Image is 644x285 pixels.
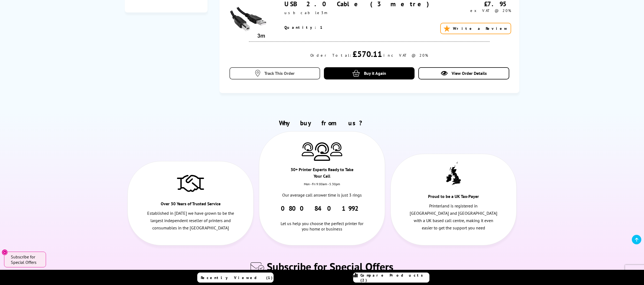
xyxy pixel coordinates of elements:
img: UK tax payer [446,162,461,187]
p: Printerland is registered in [GEOGRAPHIC_DATA] and [GEOGRAPHIC_DATA] with a UK based call centre,... [409,202,497,232]
a: Compare Products (2) [353,273,429,283]
span: Buy it Again [364,71,386,76]
a: Write a Review [440,23,511,34]
div: Let us help you choose the perfect printer for you home or business [278,213,366,232]
span: Subscribe for Special Offers [267,260,393,274]
img: Printer Experts [314,142,330,161]
a: Buy it Again [324,67,415,79]
div: Mon - Fri 9:00am - 5.30pm [259,182,385,191]
img: Trusted Service [177,172,204,194]
div: 30+ Printer Experts Ready to Take Your Call [291,166,353,182]
a: View Order Details [418,67,509,79]
span: Subscribe for Special Offers [11,254,41,265]
div: Over 30 Years of Trusted Service [159,200,222,210]
div: £570.11 [353,49,382,59]
button: Close [2,249,8,255]
div: Proud to be a UK Tax-Payer [422,193,485,202]
a: Recently Viewed (1) [197,273,274,283]
a: 0800 840 1992 [281,204,363,213]
img: Printer Experts [330,142,342,156]
span: Track This Order [264,71,295,76]
span: Write a Review [453,26,508,31]
span: Recently Viewed (1) [201,275,273,280]
div: inc VAT @ 20% [383,53,428,58]
span: Quantity: 1 [284,25,323,30]
img: Printer Experts [302,142,314,156]
a: Track This Order [229,67,320,79]
h2: Why buy from us? [125,119,519,127]
span: Compare Products (2) [360,273,429,283]
div: Order Total: [310,53,351,58]
div: ex VAT @ 20% [443,8,511,13]
p: Our average call answer time is just 3 rings [278,191,366,199]
span: View Order Details [452,71,487,76]
div: usbcable3m [284,10,443,15]
p: Established in [DATE] we have grown to be the largest independent reseller of printers and consum... [147,210,235,232]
